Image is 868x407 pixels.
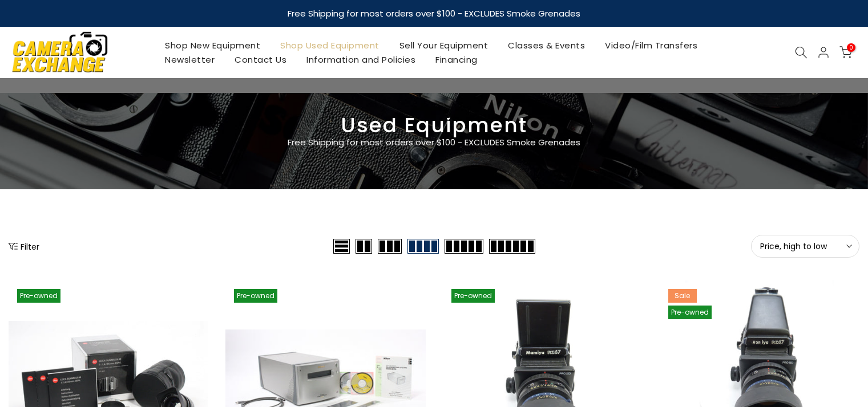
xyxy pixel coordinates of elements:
[595,38,708,52] a: Video/Film Transfers
[426,52,488,67] a: Financing
[297,52,426,67] a: Information and Policies
[9,241,39,252] button: Show filters
[389,38,498,52] a: Sell Your Equipment
[155,52,225,67] a: Newsletter
[155,38,271,52] a: Shop New Equipment
[288,7,580,19] strong: Free Shipping for most orders over $100 - EXCLUDES Smoke Grenades
[9,118,859,133] h3: Used Equipment
[760,241,850,251] span: Price, high to low
[839,46,852,59] a: 0
[498,38,595,52] a: Classes & Events
[751,235,859,258] button: Price, high to low
[225,52,297,67] a: Contact Us
[847,43,855,52] span: 0
[220,136,648,149] p: Free Shipping for most orders over $100 - EXCLUDES Smoke Grenades
[271,38,390,52] a: Shop Used Equipment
